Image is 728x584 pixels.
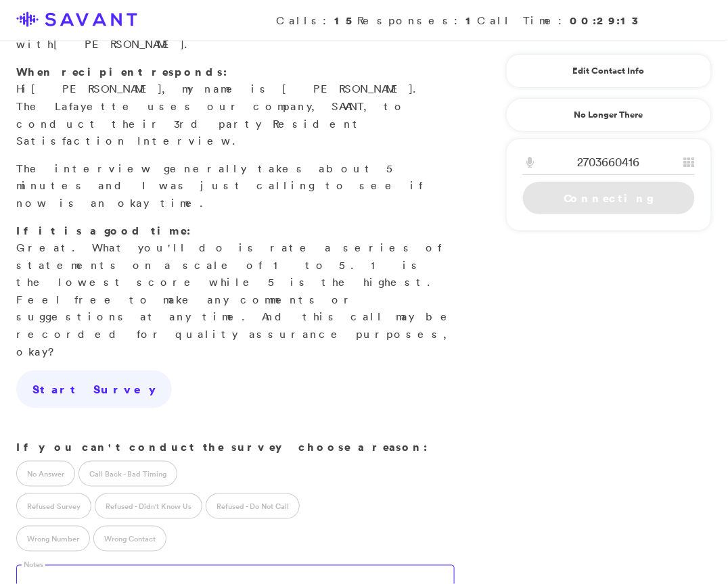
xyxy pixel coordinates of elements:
a: Connecting [523,182,695,214]
label: Wrong Number [16,526,90,552]
a: Start Survey [16,370,172,408]
strong: 15 [334,13,357,28]
strong: If you can't conduct the survey choose a reason: [16,439,428,454]
label: Refused - Do Not Call [206,493,300,519]
p: Great. What you'll do is rate a series of statements on a scale of 1 to 5. 1 is the lowest score ... [16,222,455,361]
a: No Longer There [506,98,712,132]
strong: 1 [465,13,477,28]
label: Wrong Contact [93,526,166,552]
label: Notes [22,560,45,570]
span: [PERSON_NAME] [31,82,162,95]
label: Call Back - Bad Timing [78,461,177,487]
strong: If it is a good time: [16,223,191,238]
span: [PERSON_NAME] [53,37,184,51]
p: Hi , my name is [PERSON_NAME]. The Lafayette uses our company, SAVANT, to conduct their 3rd party... [16,64,455,150]
p: The interview generally takes about 5 minutes and I was just calling to see if now is an okay time. [16,160,455,212]
strong: 00:29:13 [570,13,644,28]
label: Refused - Didn't Know Us [95,493,202,519]
label: Refused Survey [16,493,91,519]
label: No Answer [16,461,75,487]
a: Edit Contact Info [523,60,695,82]
strong: When recipient responds: [16,64,227,79]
